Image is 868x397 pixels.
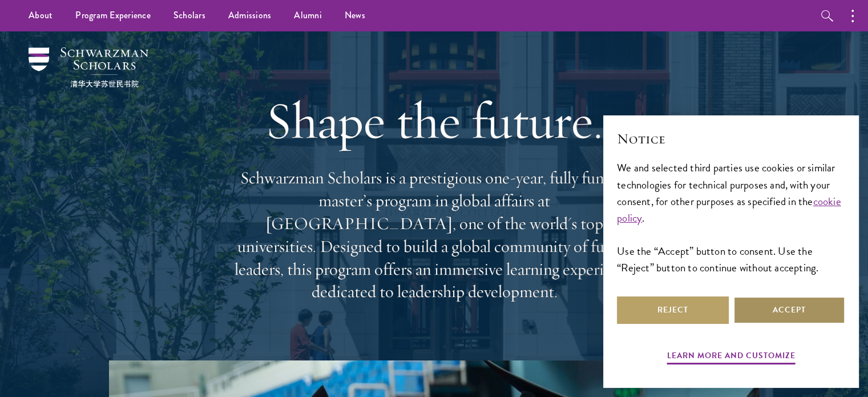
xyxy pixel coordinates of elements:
[617,193,841,226] a: cookie policy
[229,89,640,153] h1: Shape the future.
[229,167,640,303] p: Schwarzman Scholars is a prestigious one-year, fully funded master’s program in global affairs at...
[29,47,148,87] img: Schwarzman Scholars
[617,129,845,149] h2: Notice
[733,296,845,324] button: Accept
[617,159,845,275] div: We and selected third parties use cookies or similar technologies for technical purposes and, wit...
[617,296,729,324] button: Reject
[667,348,796,366] button: Learn more and customize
